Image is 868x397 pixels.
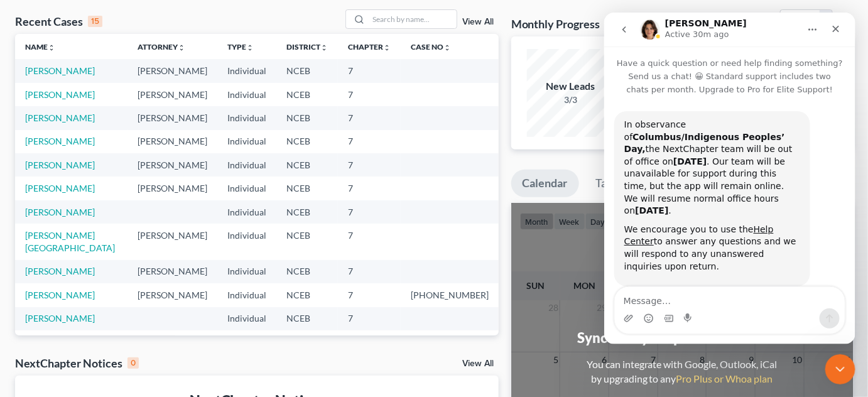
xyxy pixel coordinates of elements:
td: [PERSON_NAME] [127,153,217,177]
a: View All [462,359,494,368]
td: 7 [338,200,401,224]
td: 7 [338,59,401,82]
a: [PERSON_NAME] [25,65,95,76]
td: [PERSON_NAME] [127,130,217,153]
a: [PERSON_NAME] [25,313,95,324]
td: Individual [217,59,276,82]
td: NCEB [276,83,338,106]
td: NCEB [276,106,338,129]
td: Individual [217,260,276,283]
td: Individual [217,153,276,177]
td: 7 [338,106,401,129]
a: Districtunfold_more [286,42,328,52]
td: Individual [217,106,276,129]
td: NCEB [276,177,338,200]
a: Typeunfold_more [227,42,254,52]
td: 7 [338,83,401,106]
td: [PHONE_NUMBER] [401,283,499,307]
td: NCEB [276,307,338,330]
div: Sync with your personal calendar [577,328,786,347]
td: 7 [338,307,401,330]
a: Pro Plus or Whoa plan [676,373,773,384]
div: 0 [127,357,139,369]
td: [PERSON_NAME] [127,106,217,129]
td: Individual [217,200,276,224]
td: NCEB [276,59,338,82]
td: NCEB [276,283,338,307]
td: [PERSON_NAME] [127,283,217,307]
a: Case Nounfold_more [411,42,451,52]
td: [PERSON_NAME] [127,224,217,259]
a: [PERSON_NAME] [25,136,95,146]
i: unfold_more [383,44,391,52]
a: [PERSON_NAME] [25,89,95,100]
td: Individual [217,307,276,330]
td: 7 [338,177,401,200]
td: Individual [217,130,276,153]
div: You can integrate with Google, Outlook, iCal by upgrading to any [582,357,783,386]
td: NCEB [276,130,338,153]
td: [PERSON_NAME] [127,177,217,200]
a: [PERSON_NAME] [25,183,95,193]
a: [PERSON_NAME] [25,290,95,300]
a: Tasks [585,170,634,197]
i: unfold_more [246,44,254,52]
a: [PERSON_NAME] [25,207,95,217]
td: NCEB [276,153,338,177]
iframe: Intercom live chat [825,354,855,384]
td: 7 [338,283,401,307]
i: unfold_more [443,44,451,52]
a: [PERSON_NAME] [25,266,95,276]
div: 3/3 [527,94,615,106]
td: 7 [338,153,401,177]
td: 7 [338,260,401,283]
a: [PERSON_NAME] [25,112,95,123]
div: Recent Cases [15,14,102,29]
i: unfold_more [48,44,55,52]
input: Search by name... [369,10,457,28]
a: Calendar [511,170,579,197]
td: NCEB [276,260,338,283]
h3: Monthly Progress [511,16,600,31]
td: [PERSON_NAME] [127,83,217,106]
td: Individual [217,83,276,106]
td: NCEB [276,200,338,224]
td: [PERSON_NAME] [127,330,217,354]
div: 15 [88,16,102,27]
td: [PERSON_NAME] [127,260,217,283]
i: unfold_more [178,44,185,52]
a: Chapterunfold_more [348,42,391,52]
a: Attorneyunfold_more [138,42,185,52]
td: Individual [217,177,276,200]
i: unfold_more [320,44,328,52]
a: Nameunfold_more [25,42,55,52]
a: View All [462,18,494,26]
td: 7 [338,130,401,153]
a: [PERSON_NAME][GEOGRAPHIC_DATA] [25,230,115,253]
div: New Leads [527,79,615,94]
td: Individual [217,330,276,354]
td: [PERSON_NAME] [127,59,217,82]
td: 7 [338,330,401,354]
td: 7 [338,224,401,259]
div: NextChapter Notices [15,356,139,371]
